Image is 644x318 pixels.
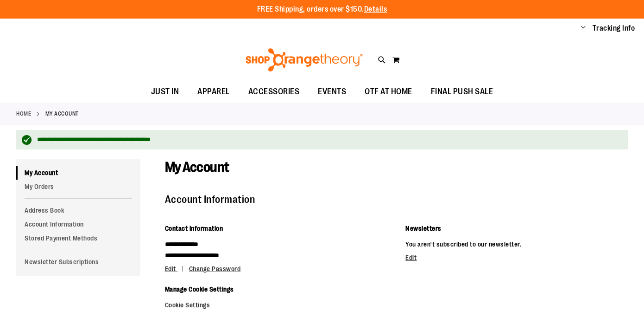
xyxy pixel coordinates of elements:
[248,81,300,102] span: ACCESSORIES
[16,110,31,118] a: Home
[593,23,635,33] a: Tracking Info
[16,255,140,269] a: Newsletter Subscriptions
[16,231,140,245] a: Stored Payment Methods
[422,81,503,103] a: FINAL PUSH SALE
[189,265,241,273] a: Change Password
[197,81,230,102] span: APPAREL
[165,265,188,273] a: Edit
[405,239,628,250] p: You aren't subscribed to our newsletter.
[405,225,442,232] span: Newsletters
[364,5,387,13] a: Details
[16,180,140,194] a: My Orders
[431,81,493,102] span: FINAL PUSH SALE
[405,254,417,261] a: Edit
[165,225,223,232] span: Contact Information
[16,217,140,231] a: Account Information
[45,110,79,118] strong: My Account
[16,203,140,217] a: Address Book
[581,24,586,33] button: Account menu
[151,81,179,102] span: JUST IN
[309,81,355,103] a: EVENTS
[355,81,422,103] a: OTF AT HOME
[165,159,229,175] span: My Account
[239,81,309,103] a: ACCESSORIES
[257,4,387,15] p: FREE Shipping, orders over $150.
[318,81,346,102] span: EVENTS
[165,301,210,309] a: Cookie Settings
[244,48,364,71] img: Shop Orangetheory
[142,81,189,103] a: JUST IN
[165,194,255,205] strong: Account Information
[165,265,176,273] span: Edit
[165,286,234,293] span: Manage Cookie Settings
[16,166,140,180] a: My Account
[365,81,412,102] span: OTF AT HOME
[188,81,239,103] a: APPAREL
